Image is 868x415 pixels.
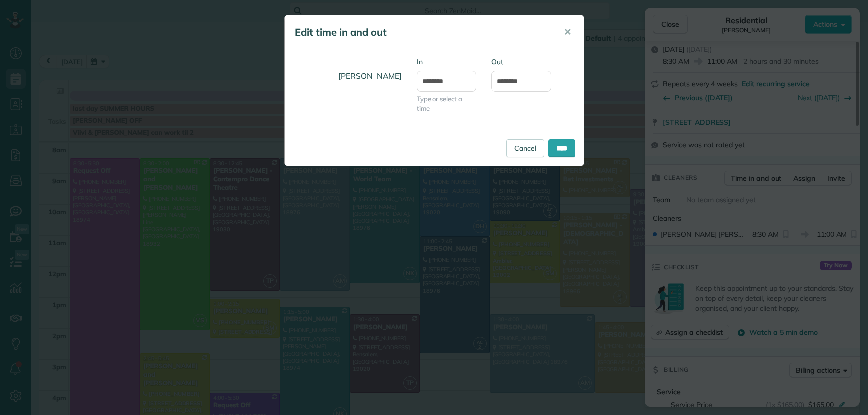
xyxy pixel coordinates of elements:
[491,57,551,67] label: Out
[506,139,544,157] a: Cancel
[417,94,477,113] span: Type or select a time
[292,62,402,90] h4: [PERSON_NAME]
[295,25,550,39] h5: Edit time in and out
[417,57,477,67] label: In
[564,26,571,38] span: ✕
